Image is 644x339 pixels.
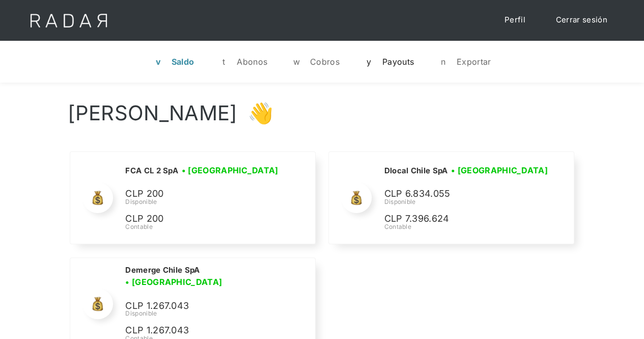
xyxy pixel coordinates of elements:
[125,276,222,288] h3: • [GEOGRAPHIC_DATA]
[292,57,302,67] div: w
[546,10,618,30] a: Cerrar sesión
[125,323,278,338] p: CLP 1.267.043
[125,309,302,318] div: Disponible
[68,100,238,126] h3: [PERSON_NAME]
[182,164,278,176] h3: • [GEOGRAPHIC_DATA]
[384,212,537,226] p: CLP 7.396.624
[384,197,551,206] div: Disponible
[125,187,278,201] p: CLP 200
[384,187,537,201] p: CLP 6.834.055
[438,57,449,67] div: n
[457,57,491,67] div: Exportar
[125,299,278,314] p: CLP 1.267.043
[384,166,447,176] h2: Dlocal Chile SpA
[237,100,273,126] h3: 👋
[125,265,200,275] h2: Demerge Chile SpA
[125,222,282,231] div: Contable
[451,164,548,176] h3: • [GEOGRAPHIC_DATA]
[125,166,178,176] h2: FCA CL 2 SpA
[172,57,194,67] div: Saldo
[310,57,340,67] div: Cobros
[384,222,551,231] div: Contable
[237,57,267,67] div: Abonos
[364,57,374,67] div: y
[382,57,414,67] div: Payouts
[218,57,229,67] div: t
[125,197,282,206] div: Disponible
[153,57,163,67] div: v
[494,10,536,30] a: Perfil
[125,212,278,226] p: CLP 200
